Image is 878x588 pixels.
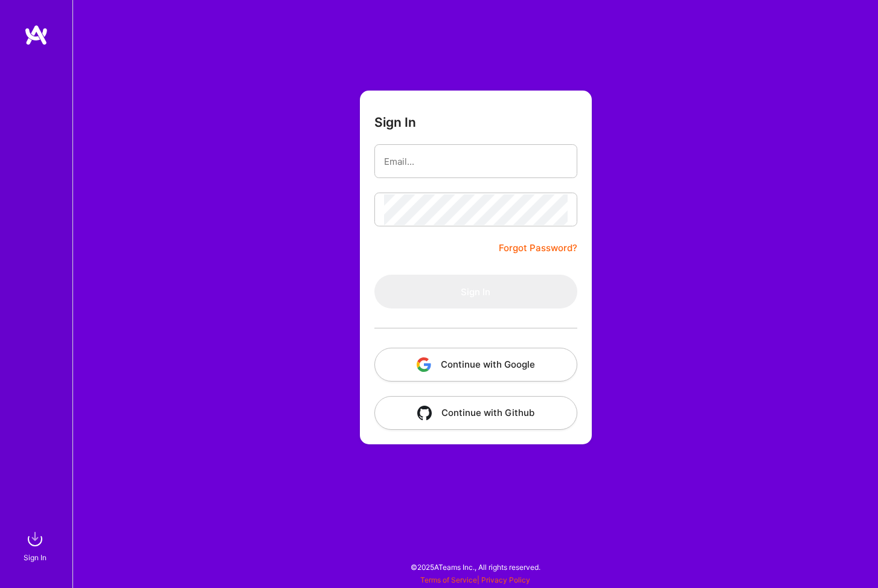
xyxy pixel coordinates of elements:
[420,575,530,584] span: |
[481,575,530,584] a: Privacy Policy
[24,24,48,46] img: logo
[417,406,432,420] img: icon
[25,527,47,564] a: sign inSign In
[374,396,577,430] button: Continue with Github
[72,552,878,582] div: © 2025 ATeams Inc., All rights reserved.
[417,357,431,372] img: icon
[499,241,577,255] a: Forgot Password?
[374,348,577,382] button: Continue with Google
[420,575,477,584] a: Terms of Service
[374,115,416,130] h3: Sign In
[384,146,568,177] input: Email...
[374,275,577,308] button: Sign In
[24,551,46,564] div: Sign In
[23,527,47,551] img: sign in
